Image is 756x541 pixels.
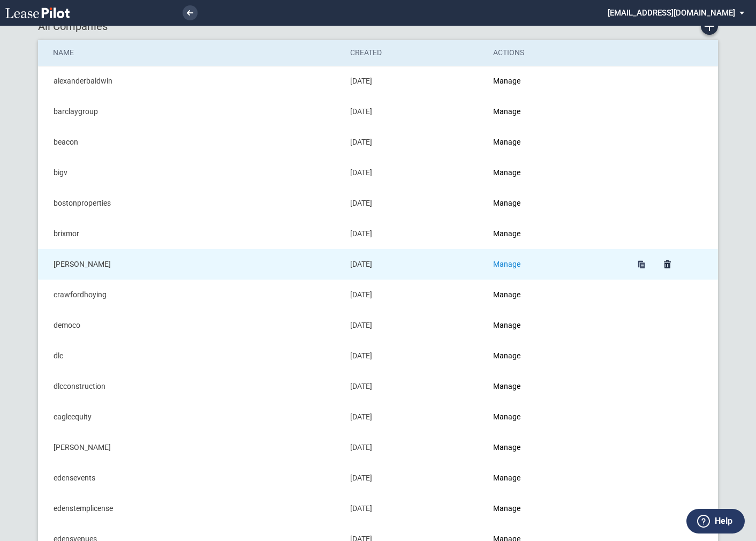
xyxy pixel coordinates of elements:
td: [DATE] [343,310,486,341]
a: Manage [493,77,520,85]
td: bigv [38,157,343,188]
a: Manage [493,351,520,360]
td: edenstemplicense [38,493,343,524]
td: [DATE] [343,127,486,157]
a: Manage [493,412,520,421]
td: [DATE] [343,432,486,463]
a: Manage [493,443,520,452]
a: Duplicate casto [634,257,649,272]
a: Manage [493,260,520,268]
th: Created [343,40,486,66]
td: brixmor [38,219,343,249]
td: [DATE] [343,188,486,219]
td: [DATE] [343,96,486,127]
a: Manage [493,474,520,482]
button: Help [686,509,745,534]
td: [DATE] [343,280,486,310]
a: Manage [493,229,520,238]
td: [DATE] [343,219,486,249]
td: [DATE] [343,371,486,402]
td: [DATE] [343,341,486,371]
td: beacon [38,127,343,157]
a: Manage [493,290,520,299]
td: [PERSON_NAME] [38,249,343,280]
td: alexanderbaldwin [38,66,343,96]
th: Actions [486,40,627,66]
a: Manage [493,199,520,207]
th: Name [38,40,343,66]
td: democo [38,310,343,341]
a: Manage [493,168,520,177]
td: [PERSON_NAME] [38,432,343,463]
td: edensevents [38,463,343,493]
div: All Companies [38,18,719,35]
a: Manage [493,382,520,390]
td: dlc [38,341,343,371]
td: [DATE] [343,66,486,96]
td: [DATE] [343,249,486,280]
a: Manage [493,321,520,329]
td: [DATE] [343,157,486,188]
td: [DATE] [343,493,486,524]
a: Manage [493,504,520,513]
td: crawfordhoying [38,280,343,310]
a: Delete casto [660,257,675,272]
td: [DATE] [343,402,486,432]
td: barclaygroup [38,96,343,127]
a: Manage [493,107,520,116]
label: Help [715,514,732,528]
td: dlcconstruction [38,371,343,402]
a: Manage [493,138,520,146]
td: bostonproperties [38,188,343,219]
td: eagleequity [38,402,343,432]
td: [DATE] [343,463,486,493]
a: Create new Company [701,18,718,35]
